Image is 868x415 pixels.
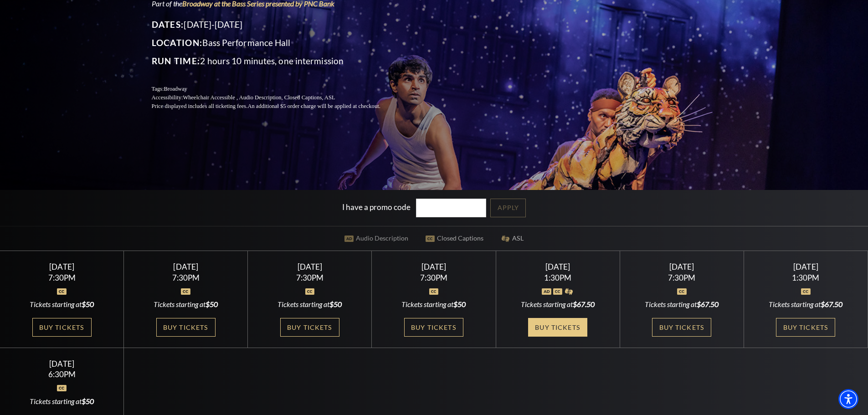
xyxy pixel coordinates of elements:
[247,103,380,109] span: An additional $5 order charge will be applied at checkout.
[11,396,113,406] div: Tickets starting at
[152,85,402,93] p: Tags:
[183,94,335,101] span: Wheelchair Accessible , Audio Description, Closed Captions, ASL
[152,56,200,66] span: Run Time:
[383,299,485,309] div: Tickets starting at
[152,37,203,48] span: Location:
[453,300,466,308] span: $50
[280,318,339,337] a: Buy Tickets
[573,300,595,308] span: $67.50
[404,318,463,337] a: Buy Tickets
[135,299,237,309] div: Tickets starting at
[152,54,402,68] p: 2 hours 10 minutes, one intermission
[755,299,857,309] div: Tickets starting at
[383,262,485,272] div: [DATE]
[152,17,402,32] p: [DATE]-[DATE]
[152,102,402,111] p: Price displayed includes all ticketing fees.
[631,262,733,272] div: [DATE]
[152,36,402,50] p: Bass Performance Hall
[82,300,94,308] span: $50
[164,86,187,92] span: Broadway
[259,262,361,272] div: [DATE]
[652,318,711,337] a: Buy Tickets
[507,262,609,272] div: [DATE]
[11,359,113,369] div: [DATE]
[32,318,92,337] a: Buy Tickets
[152,19,184,30] span: Dates:
[507,299,609,309] div: Tickets starting at
[11,262,113,272] div: [DATE]
[631,274,733,282] div: 7:30PM
[259,274,361,282] div: 7:30PM
[821,300,842,308] span: $67.50
[11,299,113,309] div: Tickets starting at
[135,262,237,272] div: [DATE]
[205,300,218,308] span: $50
[383,274,485,282] div: 7:30PM
[697,300,719,308] span: $67.50
[528,318,587,337] a: Buy Tickets
[838,389,858,409] div: Accessibility Menu
[156,318,216,337] a: Buy Tickets
[755,262,857,272] div: [DATE]
[631,299,733,309] div: Tickets starting at
[259,299,361,309] div: Tickets starting at
[342,202,411,212] label: I have a promo code
[755,274,857,282] div: 1:30PM
[507,274,609,282] div: 1:30PM
[152,93,402,102] p: Accessibility:
[329,300,342,308] span: $50
[11,274,113,282] div: 7:30PM
[82,397,94,405] span: $50
[135,274,237,282] div: 7:30PM
[11,370,113,378] div: 6:30PM
[776,318,835,337] a: Buy Tickets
